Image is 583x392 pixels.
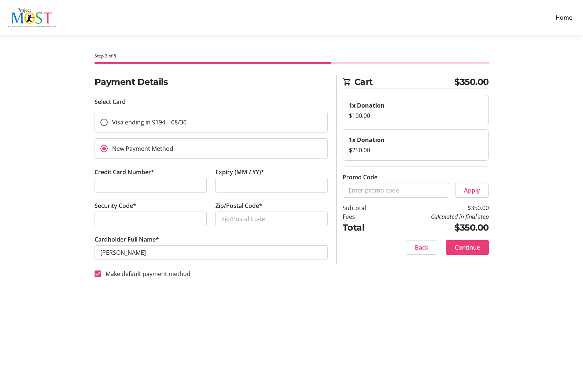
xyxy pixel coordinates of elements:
iframe: Secure expiration date input frame [221,181,322,190]
input: Zip/Postal Code [215,212,328,226]
span: Apply [464,186,480,195]
label: Expiry (MM / YY)* [215,168,264,176]
span: Continue [455,243,480,252]
button: Back [406,240,437,255]
td: Fees [343,212,385,221]
div: Step 3 of 5 [95,53,489,59]
span: Back [415,243,428,252]
span: Cart [354,75,455,89]
img: Project MOST Inc.'s Logo [6,3,58,32]
span: $350.00 [454,75,489,89]
td: Calculated in final step [385,212,489,221]
label: Cardholder Full Name* [95,235,159,244]
td: $350.00 [385,221,489,234]
iframe: Secure card number input frame [100,181,201,190]
td: $350.00 [385,204,489,212]
button: Apply [455,183,489,198]
label: Zip/Postal Code* [215,201,262,210]
label: Make default payment method [101,269,191,278]
strong: 1x Donation [349,101,385,109]
span: Visa ending in 9194 [112,118,187,126]
input: Enter promo code [343,183,449,198]
label: New Payment Method [108,144,173,153]
div: $100.00 [349,111,483,120]
label: Credit Card Number* [95,168,154,176]
strong: 1x Donation [349,136,385,144]
td: Subtotal [343,204,385,212]
iframe: Secure CVC input frame [100,214,201,223]
button: Continue [446,240,489,255]
div: Select Card [95,97,328,106]
a: Home [551,11,577,25]
label: Security Code* [95,201,136,210]
span: 08/30 [171,118,187,126]
h2: Payment Details [95,75,328,89]
label: Promo Code [343,173,377,182]
div: $250.00 [349,146,483,154]
input: Card Holder Name [95,245,328,260]
td: Total [343,221,385,234]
